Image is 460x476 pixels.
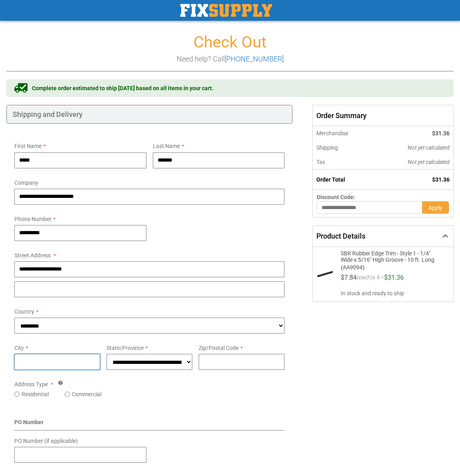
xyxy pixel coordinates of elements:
img: Fix Industrial Supply [180,4,272,17]
span: Phone Number [14,216,51,222]
span: Not yet calculated [408,159,450,165]
img: SBR Rubber Edge Trim - Style 1 - 1/4" Wide x 5/16" High Groove - 10 ft. Long [317,266,333,282]
span: $31.36 [384,274,404,281]
th: Tax [313,155,375,170]
div: Shipping and Delivery [6,105,292,124]
span: x 4 = [373,275,384,284]
th: Merchandise [313,126,375,140]
span: Order Summary [312,105,454,126]
span: Discount Code: [317,194,355,200]
span: $31.36 [432,130,450,136]
span: Country [14,308,34,315]
label: Commercial [72,390,101,398]
button: Apply [422,201,449,214]
span: (each) [357,275,373,284]
span: In stock and ready to ship [341,289,447,297]
span: Complete order estimated to ship [DATE] based on all items in your cart. [32,84,213,92]
span: City [14,345,24,351]
span: PO Number (if applicable) [14,438,78,444]
span: Street Address [14,252,51,259]
span: Zip/Postal Code [199,345,239,351]
span: (AA9094) [341,263,437,271]
span: Last Name [153,143,180,149]
span: Address Type [14,381,48,387]
span: Company [14,180,38,186]
span: Shipping [316,144,338,151]
h1: Check Out [6,34,454,51]
span: First Name [14,143,41,149]
span: Product Details [316,232,365,240]
span: State/Province [107,345,144,351]
span: SBR Rubber Edge Trim - Style 1 - 1/4" Wide x 5/16" High Groove - 10 ft. Long [341,250,437,263]
a: [PHONE_NUMBER] [225,55,284,63]
a: store logo [180,4,272,17]
span: $31.36 [432,176,450,183]
span: $7.84 [341,274,357,281]
strong: Order Total [316,176,345,183]
span: Not yet calculated [408,144,450,151]
h3: Need help? Call [6,55,454,63]
div: PO Number [14,418,284,431]
span: Apply [428,205,442,211]
label: Residential [22,390,49,398]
